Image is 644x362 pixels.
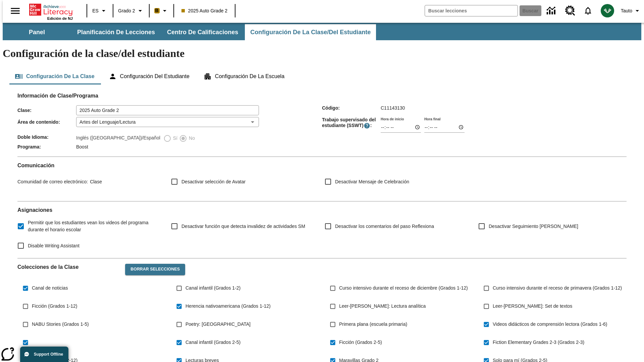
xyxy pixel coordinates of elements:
button: Grado: Grado 2, Elige un grado [115,5,147,17]
span: Poetry: [GEOGRAPHIC_DATA] [185,321,251,328]
button: Support Offline [20,347,68,362]
span: Sí [171,135,177,142]
input: Clase [76,105,259,115]
div: Comunicación [17,162,627,196]
label: Hora final [424,116,440,121]
span: Support Offline [34,352,63,357]
span: Desactivar Mensaje de Celebración [335,178,409,185]
button: Planificación de lecciones [72,24,160,40]
span: Permitir que los estudiantes vean los videos del programa durante el horario escolar [28,219,160,233]
span: B [155,6,159,15]
span: C11143130 [381,105,405,111]
span: Desactivar los comentarios del paso Reflexiona [335,223,434,230]
span: Videos didácticos de comprensión lectora (Grados 1-6) [493,321,607,328]
span: Ficción (Grados 2-5) [339,339,382,346]
h2: Colecciones de la Clase [17,264,120,270]
button: Abrir el menú lateral [5,1,25,21]
span: Edición de NJ [47,16,73,20]
h2: Asignaciones [17,207,627,213]
h2: Información de Clase/Programa [17,93,627,99]
input: Buscar campo [425,5,518,16]
button: Configuración del estudiante [103,68,195,84]
span: Planificación de lecciones [77,28,155,36]
div: Subbarra de navegación [3,23,641,40]
img: avatar image [601,4,614,17]
span: Disable Writing Assistant [28,242,79,249]
span: Trabajo supervisado del estudiante (SSWT) : [322,117,381,129]
a: Centro de recursos, Se abrirá en una pestaña nueva. [561,2,579,20]
span: Tauto [621,7,632,14]
span: ES [92,7,99,14]
span: Ficción (Grados 1-12) [32,303,77,310]
span: Panel [29,28,45,36]
span: Desactivar Seguimiento [PERSON_NAME] [489,223,578,230]
span: Boost [76,144,88,149]
button: Centro de calificaciones [162,24,244,40]
button: El Tiempo Supervisado de Trabajo Estudiantil es el período durante el cual los estudiantes pueden... [364,122,370,129]
a: Portada [29,3,73,16]
span: Programa : [17,144,76,149]
span: NABU Stories (Grados 1-5) [32,321,89,328]
button: Configuración de la clase [9,68,100,84]
span: Configuración de la clase/del estudiante [250,28,371,36]
span: Canal infantil (Grados 1-2) [185,285,240,292]
button: Lenguaje: ES, Selecciona un idioma [89,5,111,17]
div: Información de Clase/Programa [17,99,627,151]
span: Curso intensivo durante el receso de diciembre (Grados 1-12) [339,285,468,292]
button: Boost El color de la clase es anaranjado claro. Cambiar el color de la clase. [152,5,171,17]
a: Centro de información [543,2,561,20]
div: Portada [29,2,73,20]
span: Fiction Elementary Grades 2-3 (Grados 2-3) [493,339,584,346]
span: Área de contenido : [17,119,76,125]
h1: Configuración de la clase/del estudiante [3,47,641,60]
span: Clase [88,179,102,184]
div: Subbarra de navegación [3,24,377,40]
span: Grado 2 [118,7,135,14]
span: Código : [322,105,381,111]
span: Curso intensivo durante el receso de primavera (Grados 1-12) [493,285,622,292]
div: Configuración de la clase/del estudiante [9,68,635,84]
span: Clase : [17,108,76,113]
span: No [187,135,195,142]
span: Primera plana (escuela primaria) [339,321,407,328]
span: Canal infantil (Grados 2-5) [185,339,240,346]
span: Leer-[PERSON_NAME]: Lectura analítica [339,303,426,310]
span: 2025 Auto Grade 2 [181,7,228,14]
label: Hora de inicio [381,116,404,121]
button: Borrar selecciones [125,264,185,275]
div: Asignaciones [17,207,627,253]
h2: Comunicación [17,162,627,169]
button: Escoja un nuevo avatar [597,2,618,19]
span: Comunidad de correo electrónico : [17,179,88,184]
button: Configuración de la clase/del estudiante [245,24,376,40]
span: Herencia nativoamericana (Grados 1-12) [185,303,271,310]
span: Canal de noticias [32,285,68,292]
span: Desactivar función que detecta invalidez de actividades SM [181,223,305,230]
span: Desactivar selección de Avatar [181,178,246,185]
span: Leer-[PERSON_NAME]: Set de textos [493,303,572,310]
span: Centro de calificaciones [167,28,238,36]
a: Notificaciones [579,2,597,19]
div: Artes del Lenguaje/Lectura [76,117,259,127]
label: Inglés ([GEOGRAPHIC_DATA])/Español [76,134,160,142]
button: Configuración de la escuela [198,68,290,84]
button: Panel [3,24,70,40]
span: Doble Idioma : [17,134,76,140]
button: Perfil/Configuración [618,5,644,17]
